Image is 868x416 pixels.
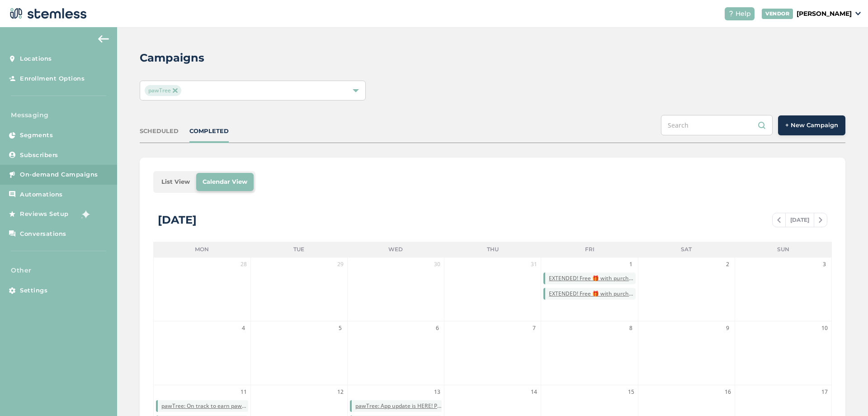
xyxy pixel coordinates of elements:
[250,242,347,257] li: Tue
[529,387,538,397] span: 14
[20,210,69,219] span: Reviews Setup
[75,205,94,223] img: glitter-stars-b7820f95.gif
[723,387,732,397] span: 16
[627,387,636,397] span: 15
[145,85,181,96] span: pawTree
[239,260,248,269] span: 28
[20,170,98,179] span: On-demand Campaigns
[20,230,66,239] span: Conversations
[728,11,734,16] img: icon-help-white-03924b79.svg
[778,115,845,135] button: + New Campaign
[820,387,829,397] span: 17
[173,88,177,93] img: icon-close-accent-8a337256.svg
[20,74,85,83] span: Enrollment Options
[98,35,109,43] img: icon-arrow-back-accent-c549486e.svg
[433,387,442,397] span: 13
[155,173,196,191] li: List View
[189,127,229,136] div: COMPLETED
[347,242,444,257] li: Wed
[823,373,868,416] iframe: Chat Widget
[627,324,636,333] span: 8
[627,260,636,269] span: 1
[529,260,538,269] span: 31
[541,242,638,257] li: Fri
[140,50,204,66] h2: Campaigns
[20,151,58,160] span: Subscribers
[736,9,751,19] span: Help
[20,54,52,63] span: Locations
[20,190,63,199] span: Automations
[855,12,861,15] img: icon_down-arrow-small-66adaf34.svg
[638,242,735,257] li: Sat
[797,9,852,19] p: [PERSON_NAME]
[444,242,541,257] li: Thu
[549,274,635,282] span: EXTENDED! Free 🎁 with purchase all August! Share 10-in-1 with everyone you know + they get a bonu...
[153,242,250,257] li: Mon
[336,260,345,269] span: 29
[762,9,793,19] div: VENDOR
[529,324,538,333] span: 7
[336,387,345,397] span: 12
[820,324,829,333] span: 10
[239,324,248,333] span: 4
[819,217,822,223] img: icon-chevron-right-bae969c5.svg
[433,260,442,269] span: 30
[20,286,47,295] span: Settings
[735,242,832,257] li: Sun
[336,324,345,333] span: 5
[355,402,442,410] span: pawTree: App update is HERE! Please update your pawTree GROW app & log back in to stay connected....
[549,290,635,298] span: EXTENDED! Free 🎁 with purchase all August! Share 10-in-1 with everyone you know + they get a bonu...
[433,324,442,333] span: 6
[140,127,179,136] div: SCHEDULED
[7,5,87,23] img: logo-dark-0685b13c.svg
[820,260,829,269] span: 3
[723,260,732,269] span: 2
[196,173,254,191] li: Calendar View
[723,324,732,333] span: 9
[661,115,773,135] input: Search
[239,387,248,397] span: 11
[785,213,814,227] span: [DATE]
[777,217,781,223] img: icon-chevron-left-b8c47ebb.svg
[20,131,53,140] span: Segments
[161,402,248,410] span: pawTree: On track to earn pawTrip? Check your progress in the Back Office + see how to earn it be...
[158,212,197,228] div: [DATE]
[785,121,838,130] span: + New Campaign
